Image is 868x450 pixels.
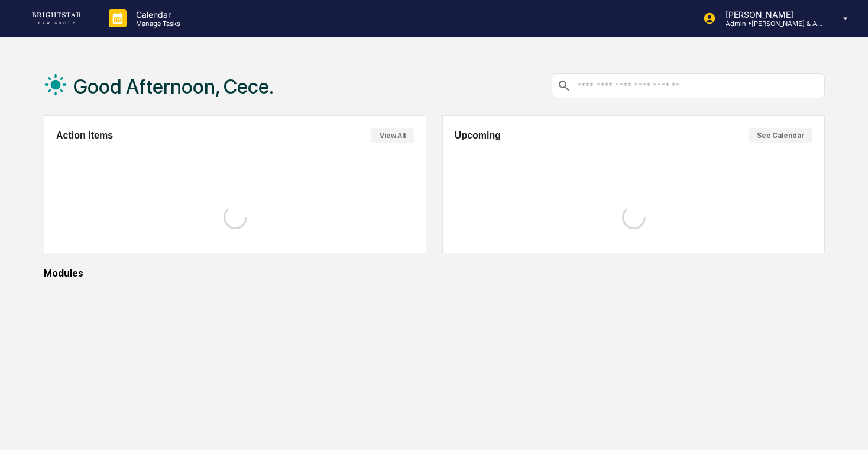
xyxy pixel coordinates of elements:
button: View All [371,128,414,143]
button: See Calendar [749,128,812,143]
p: Calendar [127,9,186,20]
h2: Action Items [56,130,113,141]
h1: Good Afternoon, Cece. [73,75,274,98]
p: Manage Tasks [127,20,186,28]
div: Modules [44,268,825,279]
p: Admin • [PERSON_NAME] & Associates [716,20,826,28]
p: [PERSON_NAME] [716,9,826,20]
img: logo [28,12,85,24]
h2: Upcoming [455,130,501,141]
